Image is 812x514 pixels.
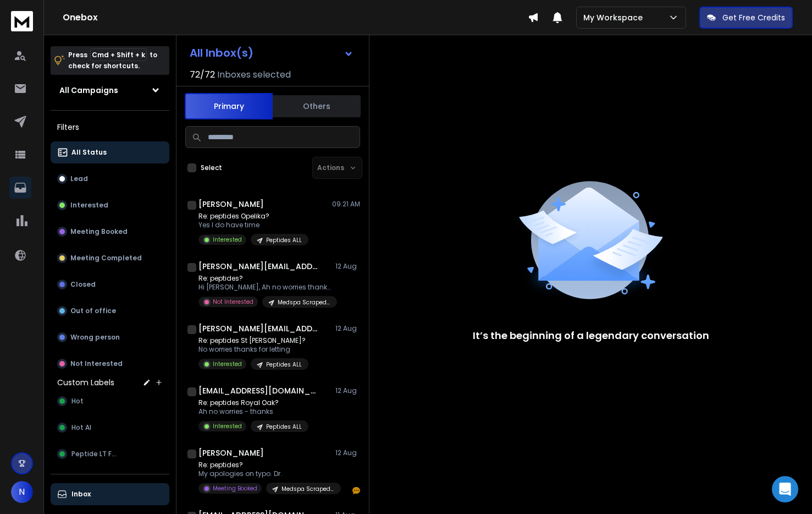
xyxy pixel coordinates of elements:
h1: Onebox [63,11,528,24]
button: Interested [51,194,169,216]
label: Select [201,163,222,172]
p: Interested [70,201,108,210]
p: Medspa Scraped WA OR AZ [GEOGRAPHIC_DATA] [278,298,330,307]
p: Not Interested [213,298,253,306]
button: Peptide LT FUP [51,443,169,465]
button: Wrong person [51,326,169,348]
button: Meeting Booked [51,221,169,243]
p: Re: peptides Royal Oak? [198,398,308,407]
p: Interested [213,422,242,430]
h1: All Inbox(s) [190,47,253,58]
p: Peptides ALL [266,236,302,244]
button: Lead [51,168,169,190]
p: 12 Aug [335,324,360,333]
span: Peptide LT FUP [71,450,119,458]
button: Get Free Credits [699,7,793,29]
h3: Custom Labels [57,377,114,388]
button: All Campaigns [51,79,169,101]
span: Cmd + Shift + k [90,48,147,61]
p: Get Free Credits [722,12,785,23]
h1: [PERSON_NAME] [198,447,264,458]
p: Yes I do have time [198,221,308,229]
p: Closed [70,280,96,289]
button: Out of office [51,300,169,322]
p: Not Interested [70,359,123,368]
p: Inbox [71,490,91,499]
button: Primary [185,93,273,119]
p: My apologies on typo. Dr. [198,469,330,478]
p: Re: peptides Opelika? [198,212,308,221]
p: Hi [PERSON_NAME], Ah no worries thanks [198,283,330,292]
p: Re: peptides St [PERSON_NAME]? [198,336,308,345]
p: Lead [70,174,88,183]
button: All Inbox(s) [181,42,362,64]
p: 12 Aug [335,449,360,457]
p: 09:21 AM [332,200,360,209]
button: Hot [51,390,169,412]
p: Meeting Completed [70,254,142,263]
p: Re: peptides? [198,461,330,469]
span: Hot AI [71,423,91,432]
p: 12 Aug [335,262,360,271]
p: Medspa Scraped WA OR AZ [GEOGRAPHIC_DATA] [281,485,334,493]
button: N [11,481,33,503]
button: Hot AI [51,417,169,439]
h1: [PERSON_NAME] [198,199,264,210]
button: Inbox [51,483,169,505]
p: Re: peptides? [198,274,330,283]
p: Peptides ALL [266,360,302,369]
img: logo [11,11,33,31]
p: Out of office [70,307,116,315]
button: Closed [51,274,169,296]
div: Open Intercom Messenger [772,476,798,502]
h3: Filters [51,119,169,135]
p: My Workspace [583,12,647,23]
p: Interested [213,236,242,244]
button: Others [273,94,361,118]
span: 72 / 72 [190,68,215,81]
h1: [PERSON_NAME][EMAIL_ADDRESS][DOMAIN_NAME] +1 [198,261,319,272]
p: Press to check for shortcuts. [68,50,157,72]
h1: [PERSON_NAME][EMAIL_ADDRESS][DOMAIN_NAME] +1 [198,323,319,334]
p: Peptides ALL [266,423,302,431]
button: Meeting Completed [51,247,169,269]
h1: [EMAIL_ADDRESS][DOMAIN_NAME] +1 [198,385,319,396]
p: Wrong person [70,333,120,342]
button: Not Interested [51,353,169,375]
p: Meeting Booked [213,484,257,493]
p: 12 Aug [335,386,360,395]
h1: All Campaigns [59,85,118,96]
p: It’s the beginning of a legendary conversation [473,328,709,343]
p: Ah no worries - thanks [198,407,308,416]
button: All Status [51,141,169,163]
p: All Status [71,148,107,157]
p: Meeting Booked [70,227,128,236]
p: Interested [213,360,242,368]
h3: Inboxes selected [217,68,291,81]
p: No worries thanks for letting [198,345,308,354]
span: Hot [71,397,84,406]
